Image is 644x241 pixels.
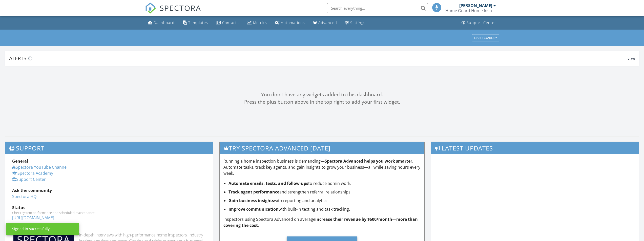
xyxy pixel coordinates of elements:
[245,18,269,28] a: Metrics
[12,205,206,211] div: Status
[5,91,639,98] div: You don't have any widgets added to this dashboard.
[253,20,267,25] div: Metrics
[228,198,421,204] li: with reporting and analytics.
[350,20,365,25] div: Settings
[228,206,421,212] li: with built-in texting and task tracking.
[318,20,337,25] div: Advanced
[460,18,498,28] a: Support Center
[228,206,279,212] strong: Improve communication
[12,158,28,164] strong: General
[12,194,36,199] a: Spectora HQ
[154,20,175,25] div: Dashboard
[145,7,201,17] a: SPECTORA
[431,142,639,154] h3: Latest Updates
[281,20,305,25] div: Automations
[445,8,496,13] div: Home Guard Home Inspections
[12,187,206,193] div: Ask the community
[223,216,421,228] p: Inspectors using Spectora Advanced on average .
[273,18,307,28] a: Automations (Basic)
[311,18,339,28] a: Advanced
[214,18,241,28] a: Contacts
[459,3,492,8] div: [PERSON_NAME]
[228,198,274,203] strong: Gain business insights
[12,226,51,231] div: Signed in successfully.
[228,181,308,186] strong: Automate emails, texts, and follow-ups
[223,158,421,176] p: Running a home inspection business is demanding— . Automate tasks, track key agents, and gain ins...
[9,55,628,62] div: Alerts
[228,189,279,195] strong: Track agent performance
[228,189,421,195] li: and strengthen referral relationships.
[467,20,496,25] div: Support Center
[223,216,418,228] strong: increase their revenue by $600/month—more than covering the cost
[628,57,635,61] span: View
[325,158,412,164] strong: Spectora Advanced helps you work smarter
[188,20,208,25] div: Templates
[5,142,213,154] h3: Support
[343,18,367,28] a: Settings
[181,18,210,28] a: Templates
[12,226,206,232] div: Industry Knowledge
[220,142,424,154] h3: Try spectora advanced [DATE]
[327,3,428,13] input: Search everything...
[145,3,156,14] img: The Best Home Inspection Software - Spectora
[474,36,497,39] div: Dashboards
[5,98,639,106] div: Press the plus button above in the top right to add your first widget.
[12,211,206,215] div: Check system performance and scheduled maintenance.
[12,170,53,176] a: Spectora Academy
[146,18,177,28] a: Dashboard
[222,20,239,25] div: Contacts
[12,215,54,221] a: [URL][DOMAIN_NAME]
[12,164,68,170] a: Spectora YouTube Channel
[228,180,421,186] li: to reduce admin work.
[472,34,499,41] button: Dashboards
[160,3,201,13] span: SPECTORA
[12,177,46,182] a: Support Center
